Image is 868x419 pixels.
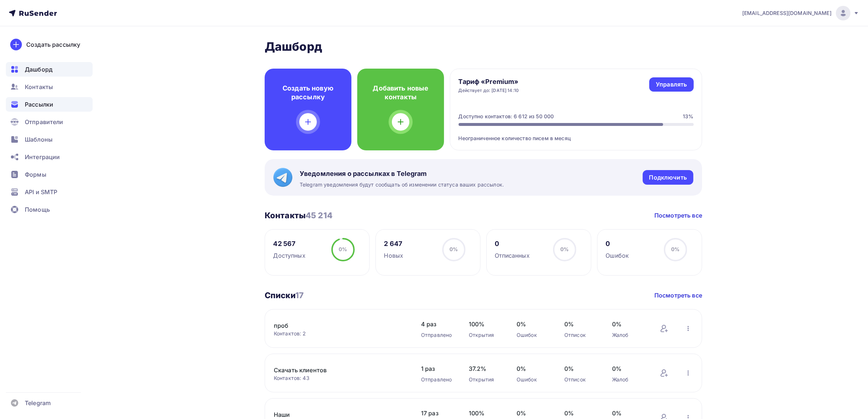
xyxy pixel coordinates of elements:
span: 4 раз [421,320,454,328]
a: Наши [274,410,398,419]
span: 0% [564,364,598,373]
span: 17 [295,291,304,300]
a: Формы [6,167,93,182]
a: Контакты [6,80,93,94]
a: проб [274,321,398,330]
div: Отправлено [421,331,454,339]
div: Контактов: 2 [274,330,406,337]
h3: Контакты [265,210,332,220]
div: 0 [495,239,530,248]
div: Ошибок [517,331,550,339]
span: Telegram уведомления будут сообщать об изменении статуса ваших рассылок. [300,181,504,188]
span: 100% [469,409,502,418]
span: Помощь [25,205,50,214]
div: Открытия [469,376,502,383]
span: 0% [671,246,680,252]
div: Создать рассылку [26,40,80,49]
div: 13% [683,113,693,120]
div: Доступно контактов: 6 612 из 50 000 [459,113,554,120]
div: 2 647 [384,239,404,248]
div: Ошибок [517,376,550,383]
h2: Дашборд [265,39,702,54]
div: Действует до: [DATE] 14:10 [459,88,519,93]
span: 0% [517,409,550,418]
span: 100% [469,320,502,328]
span: 0% [564,409,598,418]
div: Отправлено [421,376,454,383]
span: Формы [25,170,46,179]
span: Отправители [25,118,63,126]
span: API и SMTP [25,188,57,196]
h4: Добавить новые контакты [369,84,432,101]
h3: Списки [265,290,304,300]
span: 0% [449,246,458,252]
div: Доступных [273,251,305,260]
span: 0% [517,364,550,373]
span: Рассылки [25,100,53,109]
span: 0% [517,320,550,328]
span: Telegram [25,399,51,407]
div: 0 [606,239,629,248]
h4: Тариф «Premium» [459,77,519,86]
div: Жалоб [612,376,645,383]
span: Контакты [25,82,53,91]
span: Шаблоны [25,135,52,144]
div: Отписанных [495,251,530,260]
div: Отписок [564,331,598,339]
span: 0% [612,320,645,328]
a: Скачать клиентов [274,366,398,374]
div: Отписок [564,376,598,383]
div: 42 567 [273,239,305,248]
span: [EMAIL_ADDRESS][DOMAIN_NAME] [742,9,832,17]
span: Уведомления о рассылках в Telegram [300,169,504,178]
a: [EMAIL_ADDRESS][DOMAIN_NAME] [742,6,859,20]
a: Посмотреть все [654,291,702,300]
span: 0% [612,364,645,373]
a: Отправители [6,115,93,129]
span: 17 раз [421,409,454,418]
span: Интеграции [25,153,60,161]
span: Дашборд [25,65,52,74]
div: Новых [384,251,404,260]
a: Дашборд [6,62,93,77]
div: Управлять [656,80,687,89]
div: Подключить [649,173,687,182]
h4: Создать новую рассылку [276,84,340,101]
span: 37.2% [469,364,502,373]
div: Ошибок [606,251,629,260]
a: Рассылки [6,97,93,112]
div: Открытия [469,331,502,339]
span: 45 214 [305,211,332,220]
div: Жалоб [612,331,645,339]
span: 0% [339,246,347,252]
span: 0% [564,320,598,328]
div: Неограниченное количество писем в месяц [459,126,694,142]
a: Шаблоны [6,132,93,147]
span: 0% [560,246,569,252]
div: Контактов: 43 [274,374,406,382]
span: 0% [612,409,645,418]
span: 1 раз [421,364,454,373]
a: Посмотреть все [654,211,702,220]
